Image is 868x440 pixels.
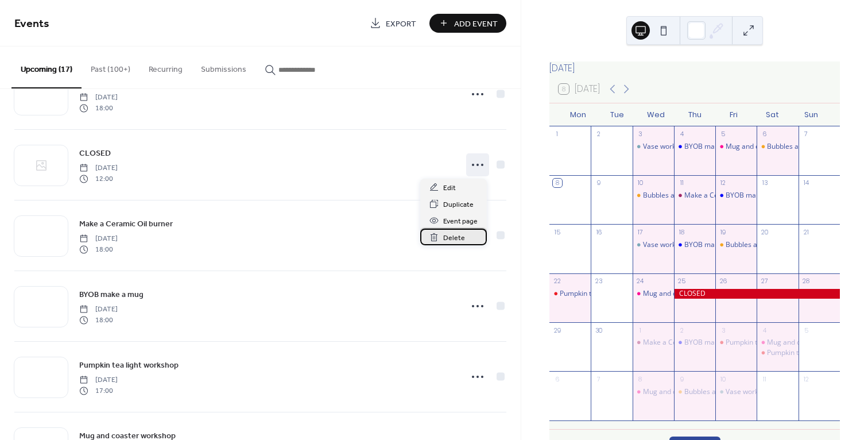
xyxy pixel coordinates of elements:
[675,103,714,126] div: Thu
[636,227,645,236] div: 17
[802,326,811,334] div: 5
[719,227,727,236] div: 19
[760,326,769,334] div: 4
[684,191,770,200] div: Make a Ceramic Oil burner
[549,61,840,75] div: [DATE]
[757,142,798,152] div: Bubbles and butter dishes workshop
[802,375,811,383] div: 12
[757,348,798,358] div: Pumpkin tea light workshop
[637,103,676,126] div: Wed
[443,232,465,244] span: Delete
[79,288,144,301] a: BYOB make a mug
[792,103,831,126] div: Sun
[719,130,727,138] div: 5
[726,240,842,250] div: Bubbles and butter dishes workshop
[684,338,744,348] div: BYOB make a mug
[726,387,774,397] div: Vase workshop
[443,215,478,227] span: Event page
[79,244,118,254] span: 18:00
[726,338,813,348] div: Pumpkin tea light workshop
[79,173,118,184] span: 12:00
[760,179,769,187] div: 13
[560,289,648,299] div: Pumpkin tea light workshop
[633,387,674,397] div: Mug and coaster workshop
[802,179,811,187] div: 14
[757,338,798,348] div: Mug and coaster workshop
[719,277,727,285] div: 26
[715,240,757,250] div: Bubbles and butter dishes workshop
[79,146,111,160] a: CLOSED
[674,240,715,250] div: BYOB make a mug
[79,148,111,160] span: CLOSED
[715,142,757,152] div: Mug and coaster workshop
[79,358,179,372] a: Pumpkin tea light workshop
[594,179,603,187] div: 9
[82,47,139,87] button: Past (100+)
[677,277,686,285] div: 25
[684,142,744,152] div: BYOB make a mug
[553,277,561,285] div: 22
[361,14,425,33] a: Export
[636,326,645,334] div: 1
[594,375,603,383] div: 7
[677,227,686,236] div: 18
[760,375,769,383] div: 11
[726,142,812,152] div: Mug and coaster workshop
[767,338,854,348] div: Mug and coaster workshop
[559,103,598,126] div: Mon
[633,289,674,299] div: Mug and coaster workshop
[553,130,561,138] div: 1
[643,289,730,299] div: Mug and coaster workshop
[79,360,179,372] span: Pumpkin tea light workshop
[760,130,769,138] div: 6
[553,326,561,334] div: 29
[11,47,82,88] button: Upcoming (17)
[643,142,691,152] div: Vase workshop
[443,182,456,194] span: Edit
[79,385,118,396] span: 17:00
[684,387,800,397] div: Bubbles and butter dishes workshop
[443,199,474,211] span: Duplicate
[633,338,674,348] div: Make a Ceramic Oil burner
[802,277,811,285] div: 28
[760,227,769,236] div: 20
[79,304,118,315] span: [DATE]
[594,326,603,334] div: 30
[386,18,416,30] span: Export
[553,375,561,383] div: 6
[14,13,49,35] span: Events
[715,387,757,397] div: Vase workshop
[79,315,118,325] span: 18:00
[598,103,637,126] div: Tue
[594,227,603,236] div: 16
[674,289,840,299] div: CLOSED
[719,375,727,383] div: 10
[429,14,506,33] button: Add Event
[633,142,674,152] div: Vase workshop
[677,326,686,334] div: 2
[549,289,591,299] div: Pumpkin tea light workshop
[674,387,715,397] div: Bubbles and butter dishes workshop
[636,130,645,138] div: 3
[677,130,686,138] div: 4
[594,277,603,285] div: 23
[633,191,674,200] div: Bubbles and butter dishes workshop
[79,234,118,244] span: [DATE]
[636,375,645,383] div: 8
[79,217,173,230] a: Make a Ceramic Oil burner
[677,179,686,187] div: 11
[633,240,674,250] div: Vase workshop
[714,103,753,126] div: Fri
[674,142,715,152] div: BYOB make a mug
[643,338,729,348] div: Make a Ceramic Oil burner
[79,218,173,230] span: Make a Ceramic Oil burner
[643,191,759,200] div: Bubbles and butter dishes workshop
[719,179,727,187] div: 12
[684,240,744,250] div: BYOB make a mug
[553,179,561,187] div: 8
[594,130,603,138] div: 2
[760,277,769,285] div: 27
[636,277,645,285] div: 24
[802,227,811,236] div: 21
